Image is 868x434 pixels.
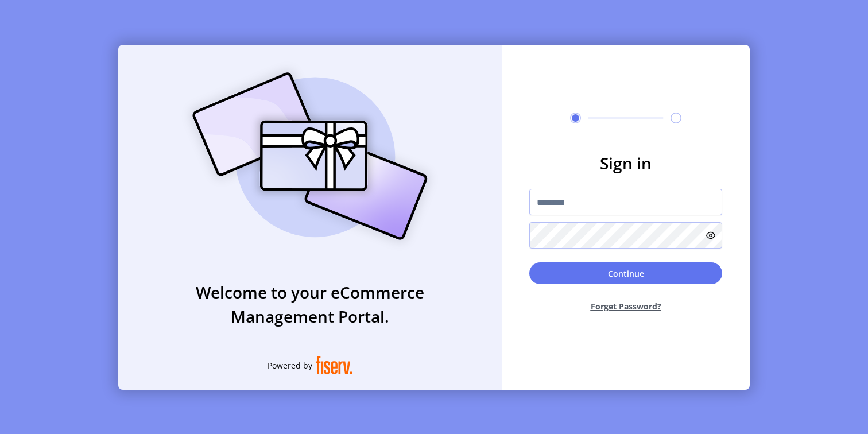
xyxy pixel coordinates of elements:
[118,280,502,328] h3: Welcome to your eCommerce Management Portal.
[529,291,722,321] button: Forget Password?
[175,60,445,253] img: card_Illustration.svg
[268,359,312,371] span: Powered by
[529,262,722,284] button: Continue
[529,151,722,175] h3: Sign in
